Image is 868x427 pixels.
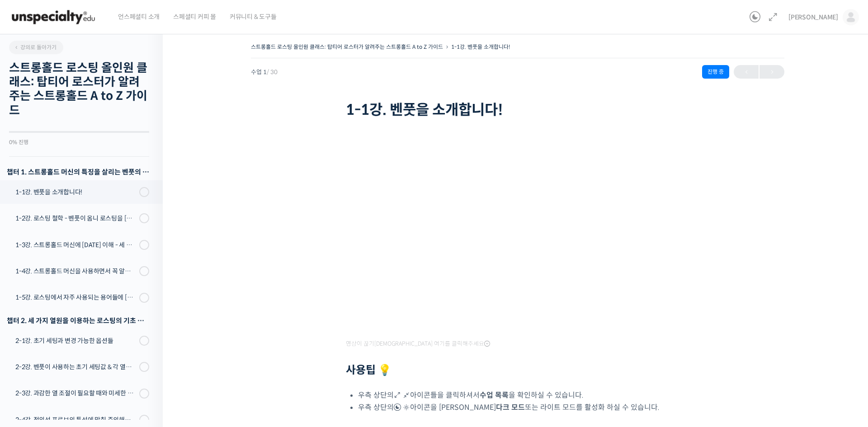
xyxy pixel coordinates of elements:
[15,240,137,250] div: 1-3강. 스트롱홀드 머신에 [DATE] 이해 - 세 가지 열원이 만들어내는 변화
[451,43,510,50] a: 1-1강. 벤풋을 소개합니다!
[14,44,57,51] span: 강의로 돌아가기
[15,266,137,276] div: 1-4강. 스트롱홀드 머신을 사용하면서 꼭 알고 있어야 할 유의사항
[9,61,149,117] h2: 스트롱홀드 로스팅 올인원 클래스: 탑티어 로스터가 알려주는 스트롱홀드 A to Z 가이드
[9,41,63,54] a: 강의로 돌아가기
[15,292,137,302] div: 1-5강. 로스팅에서 자주 사용되는 용어들에 [DATE] 이해
[9,140,149,145] div: 0% 진행
[7,314,149,327] div: 챕터 2. 세 가지 열원을 이용하는 로스팅의 기초 설계
[251,43,443,50] a: 스트롱홀드 로스팅 올인원 클래스: 탑티어 로스터가 알려주는 스트롱홀드 A to Z 가이드
[15,362,137,372] div: 2-2강. 벤풋이 사용하는 초기 세팅값 & 각 열원이 하는 역할
[251,69,278,75] span: 수업 1
[346,363,392,377] strong: 사용팁 💡
[7,166,149,178] h3: 챕터 1. 스트롱홀드 머신의 특징을 살리는 벤풋의 로스팅 방식
[346,101,689,118] h1: 1-1강. 벤풋을 소개합니다!
[480,390,509,400] b: 수업 목록
[15,415,137,425] div: 2-4강. 적외선 프로브의 특성에 맞춰 주의해야 할 점들
[358,401,689,413] li: 우측 상단의 아이콘을 [PERSON_NAME] 또는 라이트 모드를 활성화 하실 수 있습니다.
[15,213,137,223] div: 1-2강. 로스팅 철학 - 벤풋이 옴니 로스팅을 [DATE] 않는 이유
[15,336,137,346] div: 2-1강. 초기 세팅과 변경 가능한 옵션들
[267,68,278,76] span: / 30
[15,388,137,398] div: 2-3강. 과감한 열 조절이 필요할 때와 미세한 열 조절이 필요할 때
[702,65,729,79] div: 진행 중
[15,187,137,197] div: 1-1강. 벤풋을 소개합니다!
[496,403,525,412] b: 다크 모드
[788,13,838,21] span: [PERSON_NAME]
[346,340,490,347] span: 영상이 끊기[DEMOGRAPHIC_DATA] 여기를 클릭해주세요
[358,389,689,401] li: 우측 상단의 아이콘들을 클릭하셔서 을 확인하실 수 있습니다.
